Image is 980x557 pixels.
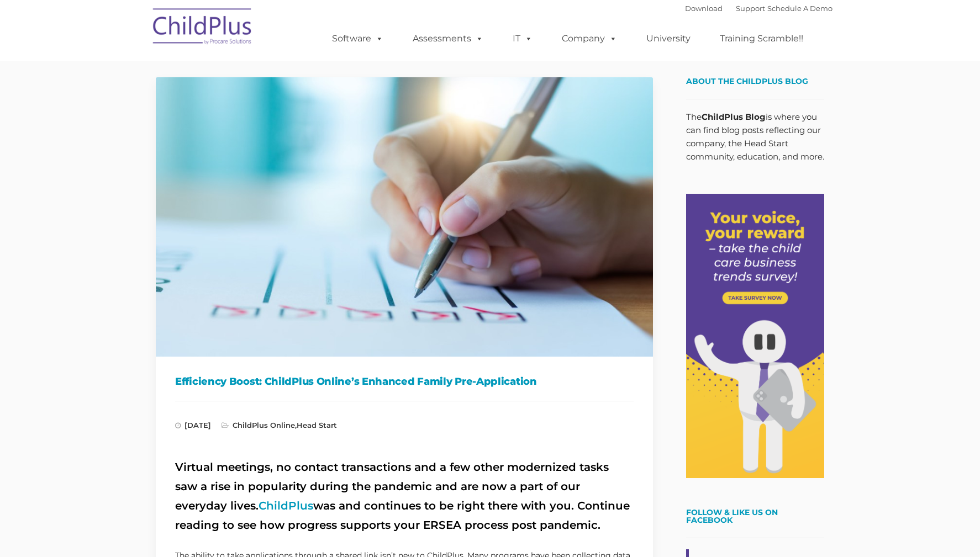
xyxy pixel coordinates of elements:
[551,28,628,50] a: Company
[147,1,258,56] img: ChildPlus by Procare Solutions
[233,421,295,429] a: ChildPlus Online
[685,4,833,13] font: |
[702,112,766,122] strong: ChildPlus Blog
[736,4,765,13] a: Support
[685,4,723,13] a: Download
[686,507,778,525] a: Follow & Like Us on Facebook
[686,110,824,163] p: The is where you can find blog posts reflecting our company, the Head Start community, education,...
[297,421,337,429] a: Head Start
[156,77,653,357] img: Efficiency Boost: ChildPlus Online's Enhanced Family Pre-Application Process - Streamlining Appli...
[635,28,702,50] a: University
[321,28,394,50] a: Software
[502,28,544,50] a: IT
[259,499,313,512] a: ChildPlus
[767,4,833,13] a: Schedule A Demo
[686,76,808,86] span: About the ChildPlus Blog
[402,28,494,50] a: Assessments
[175,458,634,535] h2: Virtual meetings, no contact transactions and a few other modernized tasks saw a rise in populari...
[175,421,211,429] span: [DATE]
[175,373,634,390] h1: Efficiency Boost: ChildPlus Online’s Enhanced Family Pre-Application
[222,421,337,429] span: ,
[709,28,814,50] a: Training Scramble!!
